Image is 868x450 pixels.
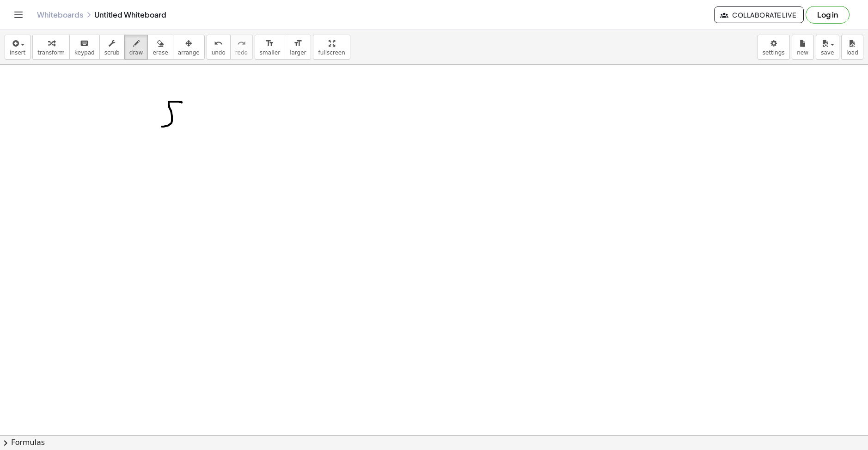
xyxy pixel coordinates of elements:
span: insert [10,49,25,56]
span: Collaborate Live [722,11,796,19]
span: smaller [260,49,280,56]
button: fullscreen [313,35,350,60]
button: Toggle navigation [11,7,26,22]
button: redoredo [230,35,253,60]
a: Whiteboards [37,10,83,19]
button: Log in [806,6,850,24]
button: save [816,35,839,60]
i: undo [214,38,223,49]
button: load [841,35,863,60]
span: redo [235,49,248,56]
button: format_sizelarger [285,35,311,60]
button: keyboardkeypad [69,35,100,60]
button: insert [5,35,31,60]
button: arrange [173,35,205,60]
button: Collaborate Live [714,6,804,23]
span: scrub [104,49,120,56]
i: redo [237,38,246,49]
button: erase [147,35,173,60]
span: new [797,49,808,56]
span: draw [129,49,143,56]
i: keyboard [80,38,89,49]
button: settings [758,35,790,60]
span: erase [153,49,168,56]
span: settings [763,49,785,56]
span: arrange [178,49,200,56]
button: transform [32,35,70,60]
span: fullscreen [318,49,345,56]
button: draw [124,35,148,60]
button: new [792,35,814,60]
button: undoundo [207,35,231,60]
span: larger [290,49,306,56]
button: scrub [99,35,125,60]
button: format_sizesmaller [255,35,285,60]
span: load [846,49,858,56]
span: undo [212,49,226,56]
i: format_size [265,38,274,49]
i: format_size [293,38,302,49]
span: transform [37,49,65,56]
span: keypad [74,49,95,56]
span: save [821,49,834,56]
